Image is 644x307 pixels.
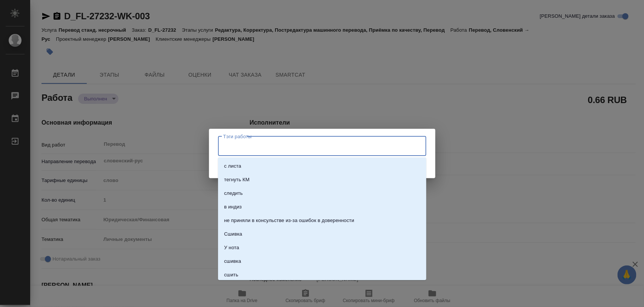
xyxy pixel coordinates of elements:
[224,244,239,251] p: У нота
[224,190,243,197] p: следить
[224,203,242,211] p: в индиз
[224,162,241,170] p: с листа
[224,271,238,279] p: сшить
[224,176,249,184] p: тегнуть КМ
[224,217,354,224] p: не приняли в консульстве из-за ошибок в доверенности
[224,230,242,238] p: Сшивка
[224,258,241,265] p: сшивка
